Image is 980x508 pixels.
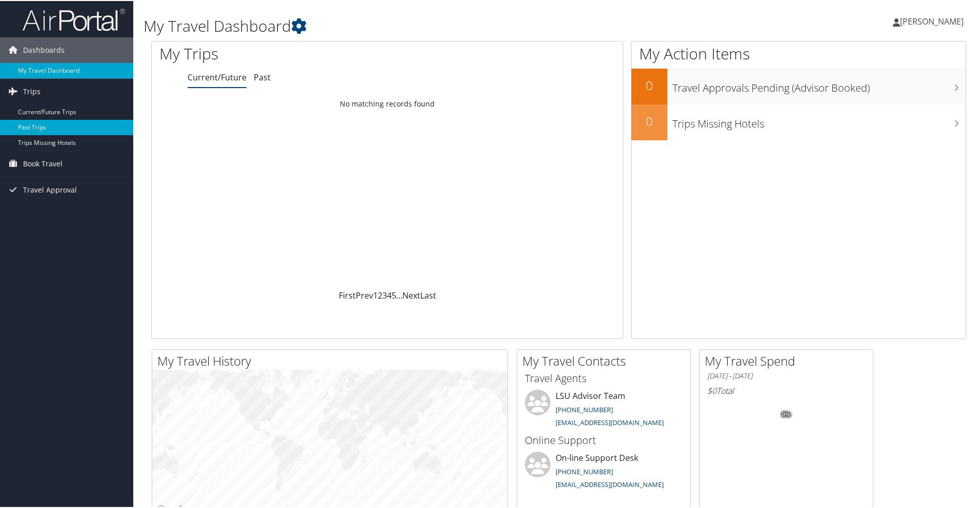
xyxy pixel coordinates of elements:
span: Book Travel [23,150,63,176]
a: 3 [382,289,387,300]
h1: My Trips [159,42,419,63]
h3: Online Support [525,432,683,447]
td: No matching records found [152,94,623,112]
a: 2 [378,289,382,300]
a: [PERSON_NAME] [893,5,974,36]
a: [EMAIL_ADDRESS][DOMAIN_NAME] [556,417,664,426]
a: 1 [373,289,378,300]
h1: My Travel Dashboard [144,14,697,36]
h6: [DATE] - [DATE] [707,370,865,380]
li: On-line Support Desk [520,451,688,493]
a: 5 [392,289,396,300]
a: 4 [387,289,392,300]
a: Next [402,289,420,300]
a: [PHONE_NUMBER] [556,404,613,413]
h6: Total [707,384,865,395]
tspan: 0% [782,411,790,417]
a: First [339,289,356,300]
h2: My Travel Spend [705,351,873,369]
span: $0 [707,384,717,395]
img: airportal-logo.png [23,7,125,31]
span: Travel Approval [23,176,77,202]
h2: My Travel Contacts [522,351,690,369]
h3: Travel Agents [525,370,683,385]
a: 0Travel Approvals Pending (Advisor Booked) [631,68,966,103]
h2: 0 [631,76,667,93]
a: Current/Future [188,71,247,82]
a: Last [420,289,436,300]
h2: 0 [631,112,667,129]
a: [PHONE_NUMBER] [556,466,613,475]
a: 0Trips Missing Hotels [631,103,966,139]
h3: Travel Approvals Pending (Advisor Booked) [672,75,966,94]
h2: My Travel History [157,351,507,369]
a: Past [254,71,271,82]
h3: Trips Missing Hotels [672,111,966,130]
span: [PERSON_NAME] [900,15,964,26]
li: LSU Advisor Team [520,389,688,431]
h1: My Action Items [631,42,966,63]
span: … [396,289,402,300]
span: Trips [23,78,40,103]
a: Prev [356,289,373,300]
span: Dashboards [23,36,65,62]
a: [EMAIL_ADDRESS][DOMAIN_NAME] [556,479,664,488]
